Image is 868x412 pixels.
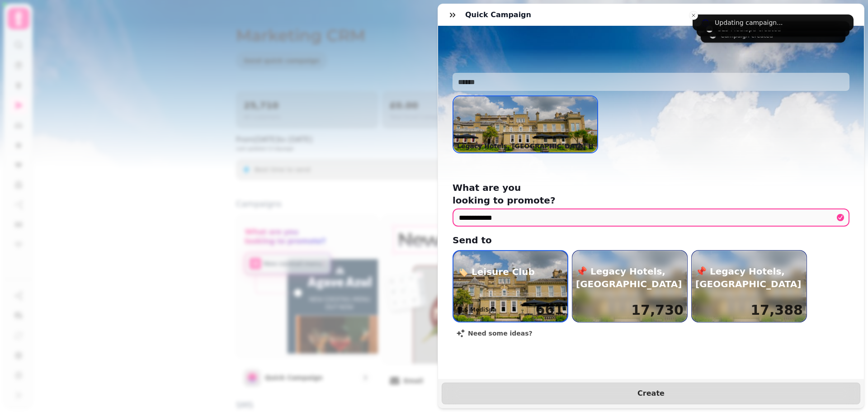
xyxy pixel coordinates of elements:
[442,383,860,404] button: Create
[453,251,567,322] img: aHR0cHM6Ly9maWxlcy5zdGFtcGVkZS5haS81NTM3YjYzZS1mNjI2LTExZWMtYmM1Ny0wYTU4YTlmZWFjMDIvbWVkaWEvOTQ5Y...
[453,250,568,322] button: 🏷️ Leisure ClubSLS MediSpa661
[453,95,598,153] div: Legacy Hotels, [GEOGRAPHIC_DATA] H
[465,9,535,20] h3: Quick Campaign
[453,390,849,397] span: Create
[453,234,626,246] h2: Send to
[457,306,532,313] p: SLS MediSpa
[572,250,688,322] button: 📌 Legacy Hotels, [GEOGRAPHIC_DATA]17,730
[453,96,597,152] img: aHR0cHM6Ly9maWxlcy5zdGFtcGVkZS5haS81NTM3YjYzZS1mNjI2LTExZWMtYmM1Ny0wYTU4YTlmZWFjMDIvbWVkaWEvOTQ5Y...
[695,265,807,290] h2: 📌 Legacy Hotels, [GEOGRAPHIC_DATA]
[468,330,533,336] span: Need some ideas?
[691,250,807,322] button: 📌 Legacy Hotels, [GEOGRAPHIC_DATA]17,388
[576,265,687,290] h2: 📌 Legacy Hotels, [GEOGRAPHIC_DATA]
[631,302,684,318] h1: 17,730
[457,265,535,278] h2: 🏷️ Leisure Club
[750,302,803,318] h1: 17,388
[453,181,626,207] h2: What are you looking to promote?
[535,302,564,318] h1: 661
[453,140,597,152] p: Legacy Hotels, [GEOGRAPHIC_DATA] H
[449,326,540,341] button: Need some ideas?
